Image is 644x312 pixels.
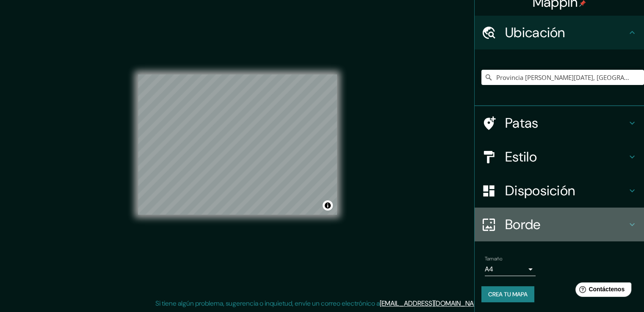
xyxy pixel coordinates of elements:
font: Disposición [505,182,575,200]
font: Tamaño [485,255,502,262]
div: Patas [475,106,644,140]
canvas: Mapa [138,74,337,215]
font: Estilo [505,148,537,166]
iframe: Lanzador de widgets de ayuda [569,279,635,303]
font: A4 [485,265,493,274]
button: Activar o desactivar atribución [323,200,333,211]
font: Si tiene algún problema, sugerencia o inquietud, envíe un correo electrónico a [155,299,380,308]
font: Ubicación [505,24,565,41]
div: Ubicación [475,16,644,49]
font: Borde [505,216,541,233]
button: Crea tu mapa [481,286,534,302]
font: Crea tu mapa [488,290,528,298]
div: Estilo [475,140,644,174]
a: [EMAIL_ADDRESS][DOMAIN_NAME] [380,299,484,308]
input: Elige tu ciudad o zona [481,70,644,85]
div: Borde [475,208,644,241]
div: Disposición [475,174,644,208]
div: A4 [485,263,536,276]
font: Patas [505,114,539,132]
